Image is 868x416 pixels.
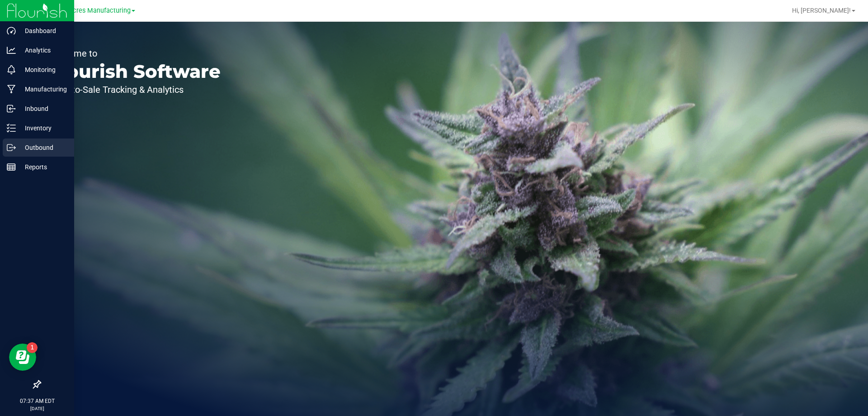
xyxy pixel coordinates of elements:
[27,342,38,353] iframe: Resource center unread badge
[7,26,16,35] inline-svg: Dashboard
[16,162,70,172] p: Reports
[7,85,16,94] inline-svg: Manufacturing
[16,84,70,95] p: Manufacturing
[7,124,16,133] inline-svg: Inventory
[4,405,70,412] p: [DATE]
[16,123,70,134] p: Inventory
[16,103,70,114] p: Inbound
[4,397,70,405] p: 07:37 AM EDT
[7,104,16,113] inline-svg: Inbound
[7,65,16,74] inline-svg: Monitoring
[9,344,36,371] iframe: Resource center
[7,46,16,55] inline-svg: Analytics
[16,45,70,56] p: Analytics
[792,7,851,14] span: Hi, [PERSON_NAME]!
[49,85,221,94] p: Seed-to-Sale Tracking & Analytics
[16,142,70,153] p: Outbound
[49,62,221,81] p: Flourish Software
[7,143,16,152] inline-svg: Outbound
[49,7,131,14] span: Green Acres Manufacturing
[49,49,221,58] p: Welcome to
[16,25,70,36] p: Dashboard
[7,163,16,172] inline-svg: Reports
[16,64,70,75] p: Monitoring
